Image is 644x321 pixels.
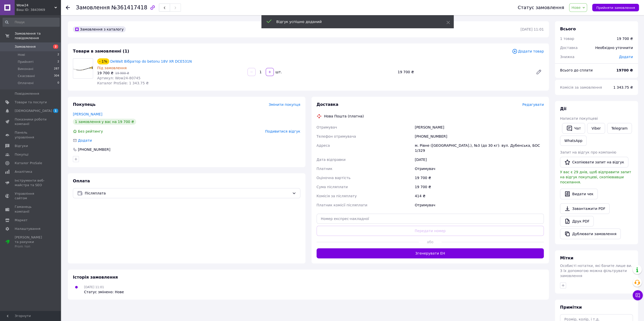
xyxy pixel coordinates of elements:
div: 19 700 ₴ [396,68,532,76]
div: 1 замовлення у вас на 19 700 ₴ [73,119,136,125]
span: Маркет [15,218,28,223]
span: Управління сайтом [15,191,47,201]
time: [DATE] 11:01 [521,27,544,31]
span: Редагувати [522,103,544,107]
span: Прийняті [18,60,33,64]
span: Комісія за післяплату [317,194,357,198]
div: Отримувач [414,164,545,173]
span: [DATE] 11:01 [84,285,104,289]
div: Отримувач [414,201,545,210]
img: DeWalt Вібратор do betonu 18V XR DCE531N [73,66,93,70]
span: Додати [78,138,92,142]
span: 1 товар [560,37,574,41]
span: Оплата [73,179,90,183]
span: Замовлення [15,44,36,49]
span: Платник комісії післяплати [317,203,367,207]
div: [PHONE_NUMBER] [77,147,111,152]
span: №361417418 [111,5,147,11]
span: або [419,239,442,244]
span: 2 [57,60,59,64]
div: 414 ₴ [414,191,545,201]
span: Дата відправки [317,158,346,162]
span: 2 [57,53,59,57]
span: Телефон отримувача [317,134,356,138]
span: Артикул: Wow24-80745 [97,76,140,80]
span: [DEMOGRAPHIC_DATA] [15,109,52,113]
span: Нові [18,53,25,57]
span: Оплачені [18,81,34,85]
div: - 1% [97,58,109,64]
div: Статус замовлення [518,5,564,10]
span: Виконані [18,67,33,71]
span: Відгуки [15,144,28,148]
span: Доставка [560,46,577,50]
a: Редагувати [534,67,544,77]
span: Покупці [15,152,28,157]
span: Покупець [73,102,96,107]
span: [PERSON_NAME] та рахунки [15,235,47,249]
span: 287 [54,67,59,71]
div: Відгук успішно доданий [276,19,434,24]
button: Згенерувати ЕН [317,248,544,258]
a: WhatsApp [560,136,587,146]
button: Дублювати замовлення [560,229,621,239]
span: Товари та послуги [15,100,47,105]
span: Мітки [560,256,573,260]
span: 2 [53,44,58,49]
a: DeWalt Вібратор do betonu 18V XR DCE531N [110,59,192,63]
span: Знижка [560,55,574,59]
span: 304 [54,74,59,78]
a: [PERSON_NAME] [73,112,102,116]
span: У вас є 29 днів, щоб відправити запит на відгук покупцеві, скопіювавши посилання. [560,170,631,184]
input: Пошук [3,18,60,27]
span: Запит на відгук про компанію [560,150,616,154]
a: Завантажити PDF [560,203,610,214]
span: Прийняти замовлення [596,6,635,10]
span: Гаманець компанії [15,205,47,214]
span: Особисті нотатки, які бачите лише ви. З їх допомогою можна фільтрувати замовлення [560,264,632,278]
b: 19700 ₴ [616,68,633,72]
span: Написати покупцеві [560,116,598,120]
span: Отримувач [317,125,337,129]
button: Чат [562,123,585,134]
span: Дії [560,106,566,111]
span: 1 343.75 ₴ [613,85,633,89]
span: Нове [571,6,580,10]
div: [DATE] [414,155,545,164]
div: Статус змінено: Нове [84,289,124,294]
span: Замовлення [76,5,110,11]
span: Без рейтингу [78,129,103,133]
span: Змінити покупця [269,103,300,107]
span: Оціночна вартість [317,176,350,180]
button: Видати чек [560,189,598,199]
span: 19 700 ₴ [97,71,113,75]
span: Аналітика [15,169,32,174]
span: 0 [57,81,59,85]
span: Платник [317,167,333,171]
span: Каталог ProSale [15,161,42,165]
div: шт. [274,69,282,75]
span: Післяплата [85,190,290,196]
span: Скасовані [18,74,35,78]
div: Необхідно уточнити [592,42,636,53]
div: Замовлення з каталогу [73,26,126,32]
div: 19 700 ₴ [617,36,633,41]
span: Додати товар [512,48,544,54]
span: Замовлення та повідомлення [15,31,61,40]
div: Повернутися назад [66,5,70,10]
span: 19 900 ₴ [115,71,129,75]
div: Ваш ID: 3843969 [16,8,61,12]
span: Сума післяплати [317,185,348,189]
button: Прийняти замовлення [592,4,639,11]
div: [PHONE_NUMBER] [414,132,545,141]
div: Prom топ [15,244,47,249]
div: [PERSON_NAME] [414,123,545,132]
span: Історія замовлення [73,275,118,280]
span: Всього [560,27,576,31]
div: Нова Пошта (платна) [323,114,365,119]
span: Примітки [560,305,582,310]
button: Скопіювати запит на відгук [560,157,628,167]
input: Номер експрес-накладної [317,214,544,224]
span: Налаштування [15,227,40,231]
span: 1 [53,109,58,113]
